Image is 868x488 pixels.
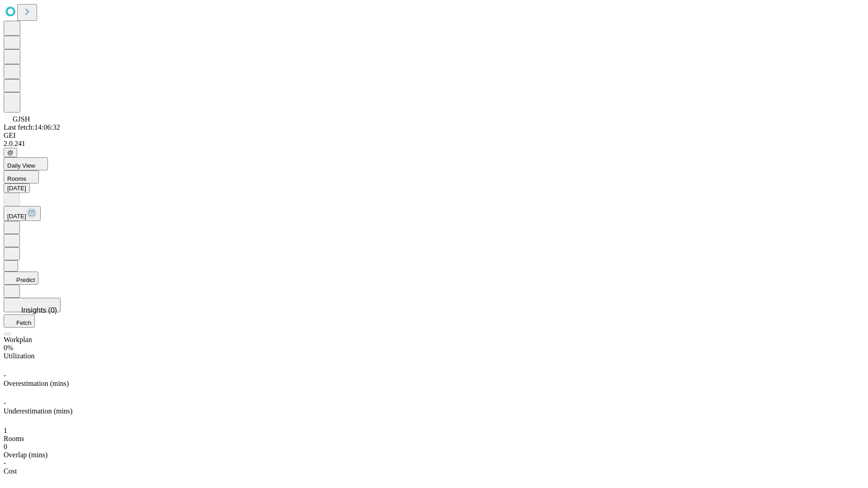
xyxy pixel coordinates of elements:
[4,435,24,442] span: Rooms
[4,314,35,328] button: Fetch
[4,131,864,140] div: GEI
[4,206,41,221] button: [DATE]
[4,336,32,343] span: Workplan
[4,183,30,193] button: [DATE]
[7,149,14,156] span: @
[21,306,57,314] span: Insights (0)
[4,399,6,407] span: -
[4,451,47,459] span: Overlap (mins)
[4,407,72,415] span: Underestimation (mins)
[4,371,6,379] span: -
[7,213,26,220] span: [DATE]
[4,148,17,157] button: @
[4,443,7,450] span: 0
[4,140,864,148] div: 2.0.241
[4,123,60,131] span: Last fetch: 14:06:32
[4,272,38,285] button: Predict
[7,162,35,169] span: Daily View
[4,157,48,170] button: Daily View
[4,427,7,434] span: 1
[4,298,61,312] button: Insights (0)
[4,459,6,467] span: -
[7,175,26,182] span: Rooms
[4,380,69,387] span: Overestimation (mins)
[4,352,34,360] span: Utilization
[13,115,30,123] span: GJSH
[4,467,17,475] span: Cost
[4,344,13,352] span: 0%
[4,170,39,183] button: Rooms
